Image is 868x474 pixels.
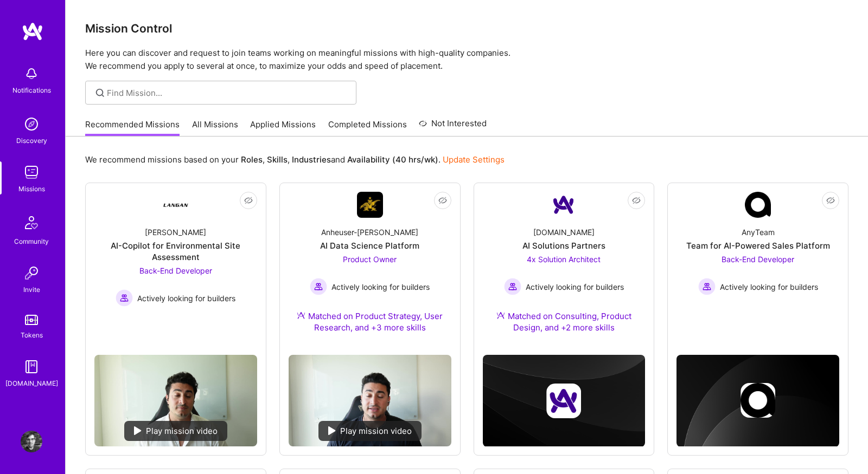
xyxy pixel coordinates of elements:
div: Team for AI-Powered Sales Platform [686,240,830,251]
img: Company logo [741,383,775,418]
img: Company Logo [745,192,771,218]
a: Company Logo[DOMAIN_NAME]AI Solutions Partners4x Solution Architect Actively looking for builders... [483,192,646,346]
b: Roles [241,154,263,165]
div: [PERSON_NAME] [145,226,206,238]
div: Missions [18,183,45,194]
img: Company Logo [357,192,383,218]
p: We recommend missions based on your , , and . [85,154,505,165]
img: Actively looking for builders [116,289,133,307]
img: teamwork [21,161,42,183]
a: Update Settings [443,154,505,165]
a: Company LogoAnyTeamTeam for AI-Powered Sales PlatformBack-End Developer Actively looking for buil... [676,192,839,315]
img: logo [22,22,43,41]
input: Find Mission... [107,87,348,99]
a: Recommended Missions [85,119,180,137]
a: User Avatar [18,431,45,452]
div: AI-Copilot for Environmental Site Assessment [94,240,257,263]
img: User Avatar [21,431,42,452]
img: Company Logo [551,192,577,218]
div: Invite [23,284,40,295]
div: Play mission video [318,421,422,441]
img: No Mission [94,355,257,446]
div: Anheuser-[PERSON_NAME] [321,226,418,238]
img: No Mission [289,355,451,446]
img: bell [21,63,42,85]
div: Community [14,236,49,247]
a: Completed Missions [328,119,407,137]
b: Availability (40 hrs/wk) [347,154,438,165]
img: Actively looking for builders [504,278,521,295]
span: Actively looking for builders [137,293,235,304]
span: Actively looking for builders [720,281,818,293]
div: AnyTeam [742,226,775,238]
b: Industries [292,154,331,165]
span: Back-End Developer [139,266,212,275]
img: Invite [21,262,42,284]
img: discovery [21,113,42,135]
div: Notifications [12,85,51,96]
img: Ateam Purple Icon [496,311,505,320]
img: cover [483,355,646,446]
span: Actively looking for builders [526,281,624,293]
img: Ateam Purple Icon [297,311,305,320]
img: Company Logo [163,192,189,218]
i: icon EyeClosed [826,196,835,205]
a: Applied Missions [250,119,316,137]
a: Company LogoAnheuser-[PERSON_NAME]AI Data Science PlatformProduct Owner Actively looking for buil... [289,192,451,346]
div: [DOMAIN_NAME] [533,226,595,238]
img: cover [676,355,839,447]
img: tokens [25,315,38,325]
span: 4x Solution Architect [527,255,601,264]
div: AI Solutions Partners [522,240,605,251]
img: play [328,426,336,435]
b: Skills [267,154,288,165]
span: Back-End Developer [722,255,794,264]
a: Company Logo[PERSON_NAME]AI-Copilot for Environmental Site AssessmentBack-End Developer Actively ... [94,192,257,346]
h3: Mission Control [85,22,848,35]
i: icon EyeClosed [438,196,447,205]
span: Actively looking for builders [331,281,430,293]
div: Tokens [21,329,43,341]
img: play [134,426,142,435]
div: Matched on Product Strategy, User Research, and +3 more skills [289,310,451,333]
i: icon EyeClosed [244,196,253,205]
div: [DOMAIN_NAME] [5,378,58,389]
div: AI Data Science Platform [320,240,419,251]
i: icon SearchGrey [94,87,106,99]
img: Actively looking for builders [698,278,716,295]
img: Community [18,210,44,236]
i: icon EyeClosed [632,196,641,205]
span: Product Owner [343,255,397,264]
div: Matched on Consulting, Product Design, and +2 more skills [483,310,646,333]
a: All Missions [192,119,238,137]
img: Actively looking for builders [310,278,327,295]
p: Here you can discover and request to join teams working on meaningful missions with high-quality ... [85,47,848,73]
a: Not Interested [419,117,487,137]
div: Play mission video [124,421,227,441]
img: guide book [21,356,42,378]
div: Discovery [16,135,47,146]
img: Company logo [546,384,581,418]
